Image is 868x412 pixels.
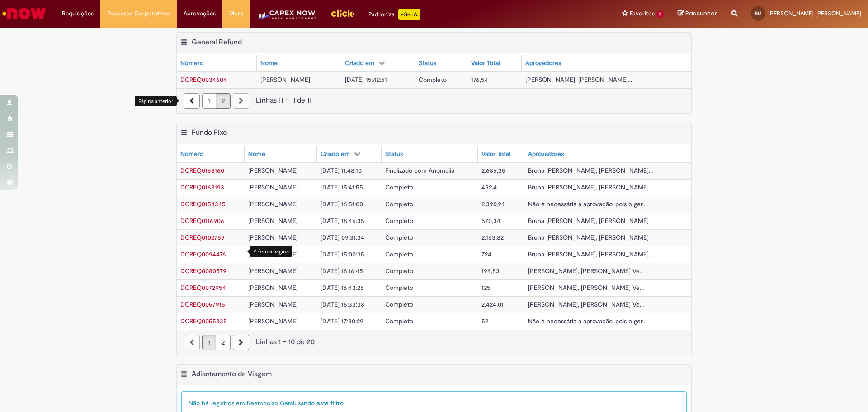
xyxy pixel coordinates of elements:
[216,335,231,350] a: Página 2
[321,183,363,191] span: [DATE] 15:41:55
[471,76,488,84] span: 176,54
[471,59,500,68] div: Valor Total
[385,284,413,292] span: Completo
[202,93,216,109] a: Página 1
[321,300,364,308] span: [DATE] 16:33:38
[528,267,644,275] span: [PERSON_NAME], [PERSON_NAME] Ve...
[525,59,561,68] div: Aprovadores
[248,200,298,208] span: [PERSON_NAME]
[192,38,242,47] h2: General Refund
[398,9,420,20] p: +GenAi
[528,150,564,159] div: Aprovadores
[385,300,413,308] span: Completo
[248,300,298,308] span: [PERSON_NAME]
[248,250,298,258] span: [PERSON_NAME]
[385,317,413,325] span: Completo
[481,267,500,275] span: 194,83
[202,335,216,350] a: Página 1
[180,300,225,308] a: Abrir Registro: DCREQ0057915
[180,284,226,292] a: Abrir Registro: DCREQ0072954
[180,76,227,84] a: Abrir Registro: DCREQ0034604
[180,200,226,208] span: DCREQ0154345
[321,150,350,159] div: Criado em
[385,166,454,175] span: Finalizado com Anomalia
[248,233,298,242] span: [PERSON_NAME]
[180,267,226,275] a: Abrir Registro: DCREQ0080579
[481,284,491,292] span: 125
[656,10,664,18] span: 2
[229,9,243,18] span: More
[528,284,644,292] span: [PERSON_NAME], [PERSON_NAME] Ve...
[257,9,317,27] img: CapexLogo5.png
[1,5,47,23] img: ServiceNow
[321,284,364,292] span: [DATE] 16:43:26
[192,369,272,379] h2: Adiantamento de Viagem
[180,284,226,292] span: DCREQ0072954
[260,76,310,84] span: [PERSON_NAME]
[345,59,374,68] div: Criado em
[385,233,413,242] span: Completo
[180,233,225,242] a: Abrir Registro: DCREQ0102759
[180,317,227,325] a: Abrir Registro: DCREQ0055335
[321,233,364,242] span: [DATE] 09:31:34
[481,317,488,325] span: 52
[180,150,203,159] div: Número
[368,9,420,20] div: Padroniza
[630,9,655,18] span: Favoritos
[385,150,403,159] div: Status
[755,10,762,16] span: RM
[678,9,718,18] a: Rascunhos
[177,88,691,113] nav: paginação
[528,166,653,175] span: Bruna [PERSON_NAME], [PERSON_NAME]...
[184,337,684,347] div: Linhas 1 − 10 de 20
[180,217,224,225] span: DCREQ0116906
[180,166,224,175] span: DCREQ0168160
[321,267,363,275] span: [DATE] 16:16:45
[248,317,298,325] span: [PERSON_NAME]
[180,183,224,191] a: Abrir Registro: DCREQ0163193
[321,200,363,208] span: [DATE] 16:51:00
[180,250,226,258] a: Abrir Registro: DCREQ0094476
[528,250,649,258] span: Bruna [PERSON_NAME], [PERSON_NAME]
[528,217,649,225] span: Bruna [PERSON_NAME], [PERSON_NAME]
[62,9,94,18] span: Requisições
[180,166,224,175] a: Abrir Registro: DCREQ0168160
[260,59,278,68] div: Nome
[385,250,413,258] span: Completo
[481,217,500,225] span: 570,34
[180,233,225,242] span: DCREQ0102759
[192,128,227,137] h2: Fundo Fixo
[528,317,646,325] span: Não é necessária a aprovação, pois o ger...
[385,217,413,225] span: Completo
[481,200,505,208] span: 2.390,94
[248,217,298,225] span: [PERSON_NAME]
[184,95,684,106] div: Linhas 11 − 11 de 11
[180,200,226,208] a: Abrir Registro: DCREQ0154345
[481,300,504,308] span: 2.424,01
[248,166,298,175] span: [PERSON_NAME]
[481,166,505,175] span: 2.686,35
[345,76,387,84] span: [DATE] 15:42:51
[177,330,691,355] nav: paginação
[184,9,216,18] span: Aprovações
[248,267,298,275] span: [PERSON_NAME]
[180,183,224,191] span: DCREQ0163193
[525,76,632,84] span: [PERSON_NAME], [PERSON_NAME]...
[528,300,644,308] span: [PERSON_NAME], [PERSON_NAME] Ve...
[248,183,298,191] span: [PERSON_NAME]
[330,6,355,20] img: click_logo_yellow_360x200.png
[184,93,200,109] a: Página anterior
[419,76,447,84] span: Completo
[685,9,718,18] span: Rascunhos
[180,128,188,140] button: Fundo Fixo Menu de contexto
[180,76,227,84] span: DCREQ0034604
[385,183,413,191] span: Completo
[321,250,364,258] span: [DATE] 15:00:35
[481,150,510,159] div: Valor Total
[481,233,504,242] span: 2.163,82
[419,59,436,68] div: Status
[481,250,491,258] span: 724
[528,233,649,242] span: Bruna [PERSON_NAME], [PERSON_NAME]
[248,284,298,292] span: [PERSON_NAME]
[321,317,363,325] span: [DATE] 17:30:29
